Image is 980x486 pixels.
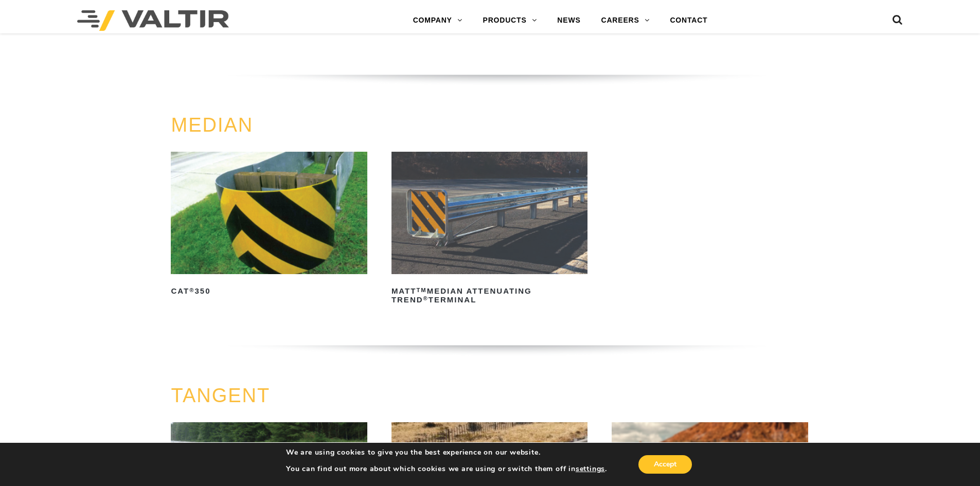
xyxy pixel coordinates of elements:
a: MATTTMMedian Attenuating TREND®Terminal [391,152,587,308]
sup: ® [423,295,429,301]
img: Valtir [77,10,229,31]
p: We are using cookies to give you the best experience on our website. [286,448,607,457]
a: CONTACT [660,10,718,31]
a: CAREERS [591,10,660,31]
a: MEDIAN [171,114,253,136]
sup: ® [189,287,194,293]
a: NEWS [547,10,591,31]
p: You can find out more about which cookies we are using or switch them off in . [286,464,607,474]
h2: CAT 350 [171,283,367,300]
button: Accept [638,455,692,474]
button: settings [576,464,605,474]
a: COMPANY [403,10,473,31]
a: TANGENT [171,385,270,406]
a: PRODUCTS [473,10,547,31]
a: CAT®350 [171,152,367,300]
h2: MATT Median Attenuating TREND Terminal [391,283,587,308]
sup: TM [416,287,426,293]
